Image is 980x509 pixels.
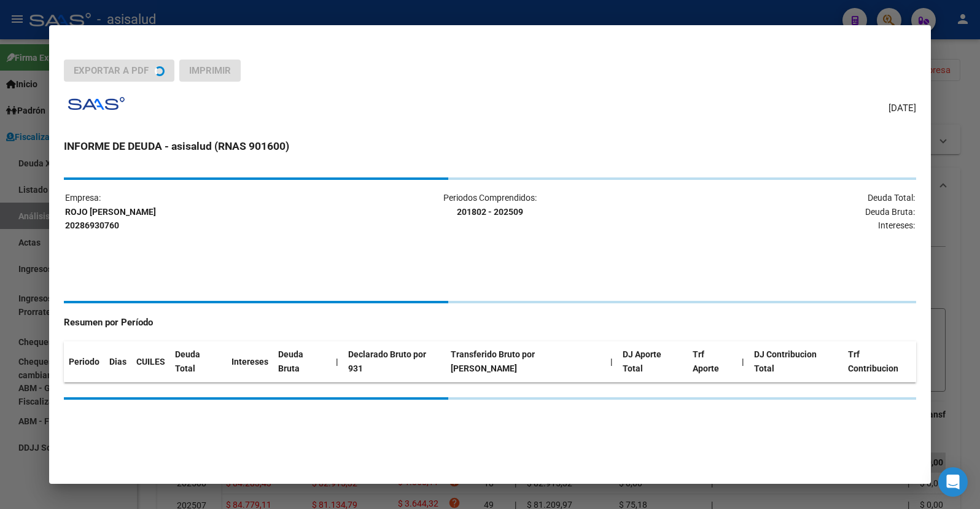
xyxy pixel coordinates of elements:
[189,65,231,76] span: Imprimir
[273,341,331,382] th: Deuda Bruta
[227,341,273,382] th: Intereses
[843,341,916,382] th: Trf Contribucion
[618,341,687,382] th: DJ Aporte Total
[179,60,241,82] button: Imprimir
[64,316,916,330] h4: Resumen por Período
[65,207,156,231] strong: ROJO [PERSON_NAME] 20286930760
[64,138,916,154] h3: INFORME DE DEUDA - asisalud (RNAS 901600)
[605,341,618,382] th: |
[74,65,149,76] span: Exportar a PDF
[632,191,915,233] p: Deuda Total: Deuda Bruta: Intereses:
[65,191,348,233] p: Empresa:
[64,60,174,82] button: Exportar a PDF
[131,341,170,382] th: CUILES
[889,101,916,115] span: [DATE]
[457,207,523,217] strong: 201802 - 202509
[343,341,446,382] th: Declarado Bruto por 931
[688,341,737,382] th: Trf Aporte
[938,467,968,497] div: Open Intercom Messenger
[349,191,631,219] p: Periodos Comprendidos:
[104,341,131,382] th: Dias
[737,341,749,382] th: |
[331,341,343,382] th: |
[749,341,842,382] th: DJ Contribucion Total
[446,341,605,382] th: Transferido Bruto por [PERSON_NAME]
[170,341,227,382] th: Deuda Total
[64,341,104,382] th: Periodo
